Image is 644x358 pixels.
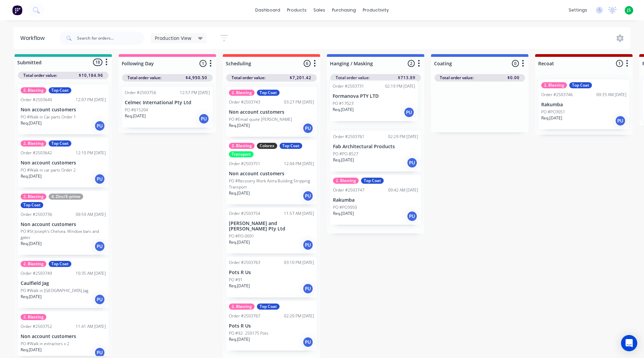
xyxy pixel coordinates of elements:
[155,35,191,42] span: Production View
[199,60,207,67] span: 1
[538,60,605,67] input: Enter column name…
[77,31,144,45] input: Search for orders...
[16,59,42,66] div: Submitted
[12,5,22,15] img: Factory
[20,34,48,42] div: Workflow
[565,5,591,15] div: settings
[23,72,57,79] span: Total order value:
[398,75,415,81] span: $713.89
[226,60,292,67] input: Enter column name…
[359,5,392,15] div: productivity
[93,59,102,66] span: 18
[512,60,519,67] span: 0
[290,75,311,81] span: $7,201.42
[627,7,631,13] span: JS
[621,335,637,351] div: Open Intercom Messenger
[336,75,369,81] span: Total order value:
[186,75,207,81] span: $4,950.50
[440,75,474,81] span: Total order value:
[122,60,188,67] input: Enter column name…
[329,5,359,15] div: purchasing
[330,60,397,67] input: Enter column name…
[252,5,284,15] a: dashboard
[616,60,623,67] span: 1
[232,75,265,81] span: Total order value:
[127,75,161,81] span: Total order value:
[79,72,103,79] span: $10,184.96
[434,60,501,67] input: Enter column name…
[284,5,310,15] div: products
[408,60,415,67] span: 2
[507,75,520,81] span: $0.00
[304,60,311,67] span: 6
[310,5,329,15] div: sales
